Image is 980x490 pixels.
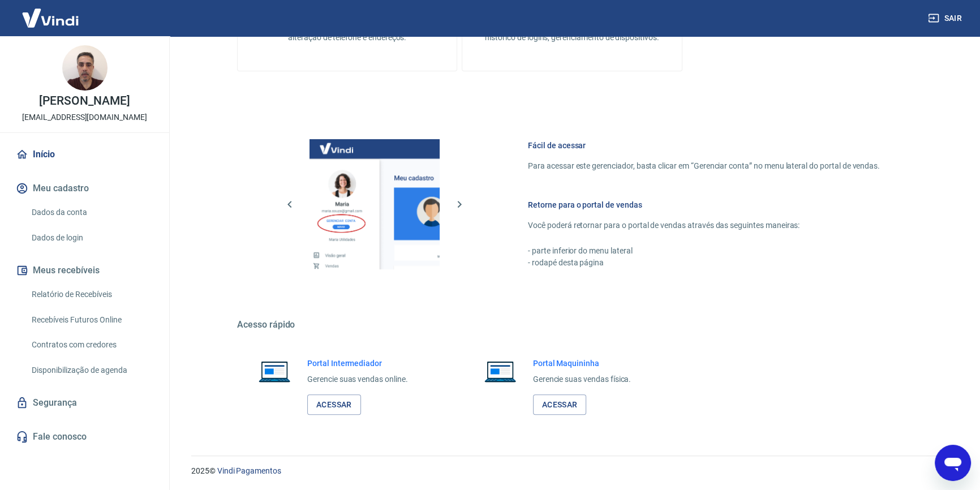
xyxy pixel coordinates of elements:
[22,111,147,123] p: [EMAIL_ADDRESS][DOMAIN_NAME]
[528,220,880,231] p: Você poderá retornar para o portal de vendas através das seguintes maneiras:
[935,445,971,481] iframe: Button to launch messaging window, conversation in progress
[307,358,408,369] h6: Portal Intermediador
[14,424,156,449] a: Fale conosco
[14,176,156,201] button: Meu cadastro
[191,465,953,477] p: 2025 ©
[310,139,440,269] img: Imagem da dashboard mostrando o botão de gerenciar conta na sidebar no lado esquerdo
[27,308,156,332] a: Recebíveis Futuros Online
[307,394,361,415] a: Acessar
[528,257,880,269] p: - rodapé desta página
[14,142,156,167] a: Início
[39,95,130,107] p: [PERSON_NAME]
[14,258,156,283] button: Meus recebíveis
[307,373,408,385] p: Gerencie suas vendas online.
[62,45,108,91] img: 086b94dc-854d-4ca8-b167-b06c909ffac4.jpeg
[528,199,880,210] h6: Retorne para o portal de vendas
[533,373,631,385] p: Gerencie suas vendas física.
[926,8,966,29] button: Sair
[14,1,87,35] img: Vindi
[533,358,631,369] h6: Portal Maquininha
[27,333,156,356] a: Contratos com credores
[476,358,524,385] img: Imagem de um notebook aberto
[533,394,587,415] a: Acessar
[27,226,156,250] a: Dados de login
[251,358,298,385] img: Imagem de um notebook aberto
[27,359,156,382] a: Disponibilização de agenda
[217,466,281,475] a: Vindi Pagamentos
[528,245,880,257] p: - parte inferior do menu lateral
[528,160,880,172] p: Para acessar este gerenciador, basta clicar em “Gerenciar conta” no menu lateral do portal de ven...
[528,140,880,151] h6: Fácil de acessar
[237,319,907,330] h5: Acesso rápido
[27,201,156,224] a: Dados da conta
[14,390,156,415] a: Segurança
[27,283,156,306] a: Relatório de Recebíveis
